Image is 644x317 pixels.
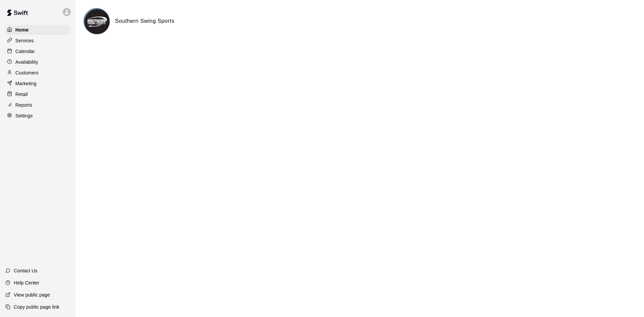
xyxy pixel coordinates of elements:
p: Settings [15,112,33,119]
a: Home [5,25,70,35]
p: Calendar [15,48,35,55]
p: Customers [15,69,39,76]
a: Retail [5,89,70,99]
p: Help Center [14,279,39,286]
p: Contact Us [14,267,38,274]
p: Availability [15,59,38,65]
p: Home [15,27,29,33]
p: Retail [15,91,28,98]
img: Southern Swing Sports logo [85,9,110,34]
p: Copy public page link [14,304,59,310]
p: View public page [14,292,50,298]
a: Availability [5,57,70,67]
h6: Southern Swing Sports [115,17,174,25]
p: Services [15,37,34,44]
p: Marketing [15,80,37,87]
a: Settings [5,111,70,121]
a: Calendar [5,46,70,56]
a: Services [5,36,70,46]
a: Customers [5,68,70,78]
p: Reports [15,102,32,108]
a: Marketing [5,78,70,89]
a: Reports [5,100,70,110]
